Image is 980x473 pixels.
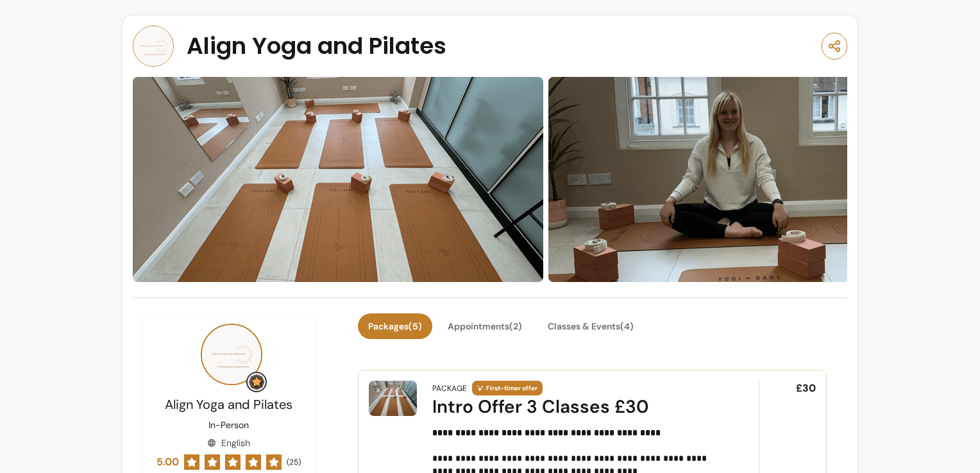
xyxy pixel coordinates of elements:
[548,77,959,282] img: https://d22cr2pskkweo8.cloudfront.net/681e6f75-30db-4590-bc37-9062a3f2d6e6
[208,419,249,431] p: In-Person
[432,395,723,419] div: Intro Offer 3 Classes £30
[165,396,292,413] span: Align Yoga and Pilates
[472,381,543,395] span: First-timer offer
[187,33,446,59] span: Align Yoga and Pilates
[133,26,174,67] img: Provider image
[369,381,417,416] img: Intro Offer 3 Classes £30
[156,454,179,470] span: 5.00
[133,77,543,282] img: https://d22cr2pskkweo8.cloudfront.net/53eac2f3-4fc1-46dd-ae6b-f83a00450683
[358,313,432,339] button: Packages(5)
[537,313,644,339] button: Classes & Events(4)
[249,374,264,390] img: Grow
[201,324,262,385] img: Provider image
[207,436,250,449] div: English
[287,457,301,467] span: ( 25 )
[437,313,532,339] button: Appointments(2)
[432,383,467,394] div: Package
